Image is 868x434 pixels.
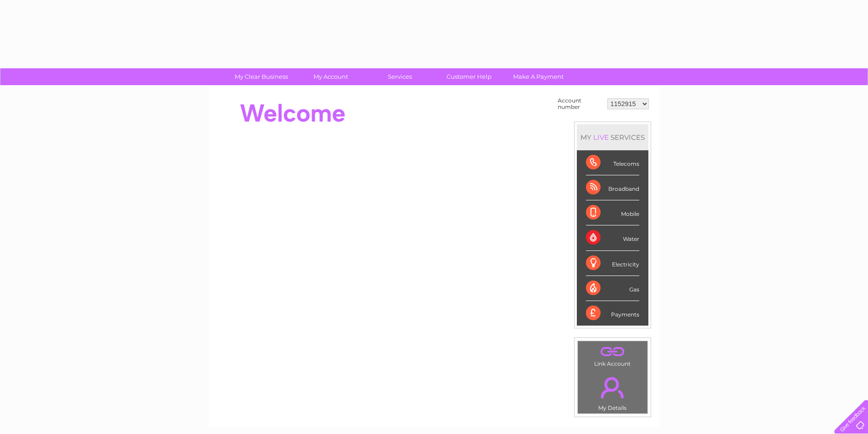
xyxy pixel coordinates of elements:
td: Account number [555,95,605,112]
div: LIVE [591,133,611,142]
a: . [580,343,645,359]
div: Payments [586,301,639,326]
div: Broadband [586,175,639,200]
div: MY SERVICES [577,124,648,150]
a: My Clear Business [224,68,299,85]
a: Customer Help [431,68,507,85]
td: Link Account [577,341,648,369]
div: Electricity [586,251,639,276]
td: My Details [577,369,648,414]
div: Mobile [586,200,639,225]
a: Services [362,68,437,85]
a: My Account [293,68,368,85]
a: . [580,372,645,403]
div: Gas [586,276,639,301]
div: Telecoms [586,150,639,175]
a: Make A Payment [501,68,576,85]
div: Water [586,225,639,250]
